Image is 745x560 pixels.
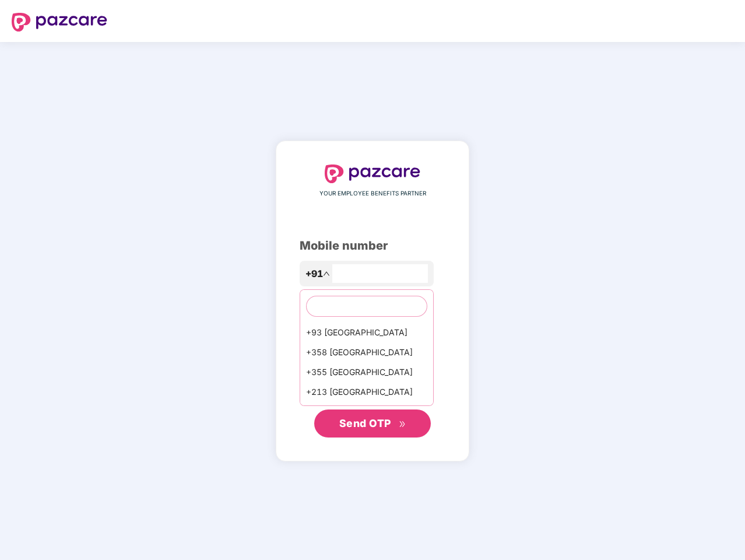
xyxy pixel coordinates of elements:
span: YOUR EMPLOYEE BENEFITS PARTNER [319,189,426,198]
div: Mobile number [300,237,445,255]
div: +1684 AmericanSamoa [300,402,433,422]
img: logo [12,13,107,32]
span: up [323,270,330,277]
div: +93 [GEOGRAPHIC_DATA] [300,323,433,342]
img: logo [325,164,420,183]
div: +358 [GEOGRAPHIC_DATA] [300,342,433,362]
span: Send OTP [339,417,391,429]
span: +91 [305,267,323,281]
button: Send OTPdouble-right [314,409,431,437]
div: +355 [GEOGRAPHIC_DATA] [300,362,433,382]
div: +213 [GEOGRAPHIC_DATA] [300,382,433,402]
span: double-right [399,421,406,428]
